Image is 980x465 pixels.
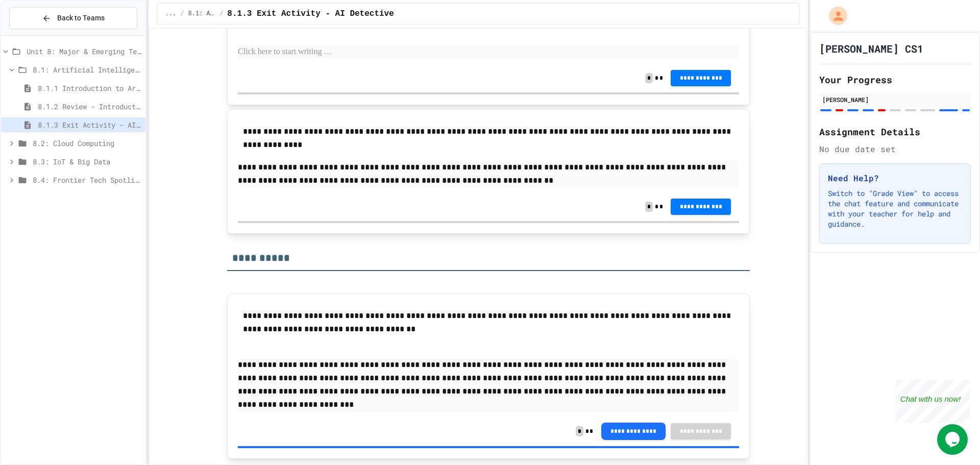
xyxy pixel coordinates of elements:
[819,143,971,155] div: No due date set
[818,4,850,28] div: My Account
[38,119,141,130] span: 8.1.3 Exit Activity - AI Detective
[828,188,962,229] p: Switch to "Grade View" to access the chat feature and communicate with your teacher for help and ...
[33,138,141,149] span: 8.2: Cloud Computing
[9,7,137,29] button: Back to Teams
[165,10,177,18] span: ...
[819,72,971,87] h2: Your Progress
[937,424,970,455] iframe: chat widget
[38,83,141,93] span: 8.1.1 Introduction to Artificial Intelligence
[38,101,141,112] span: 8.1.2 Review - Introduction to Artificial Intelligence
[219,10,223,18] span: /
[33,156,141,167] span: 8.3: IoT & Big Data
[27,46,141,57] span: Unit 8: Major & Emerging Technologies
[33,175,141,185] span: 8.4: Frontier Tech Spotlight
[828,172,962,184] h3: Need Help?
[822,95,968,104] div: [PERSON_NAME]
[895,380,970,423] iframe: chat widget
[188,10,216,18] span: 8.1: Artificial Intelligence Basics
[33,64,141,75] span: 8.1: Artificial Intelligence Basics
[57,13,105,23] span: Back to Teams
[227,8,394,20] span: 8.1.3 Exit Activity - AI Detective
[180,10,184,18] span: /
[819,41,923,56] h1: [PERSON_NAME] CS1
[819,125,971,139] h2: Assignment Details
